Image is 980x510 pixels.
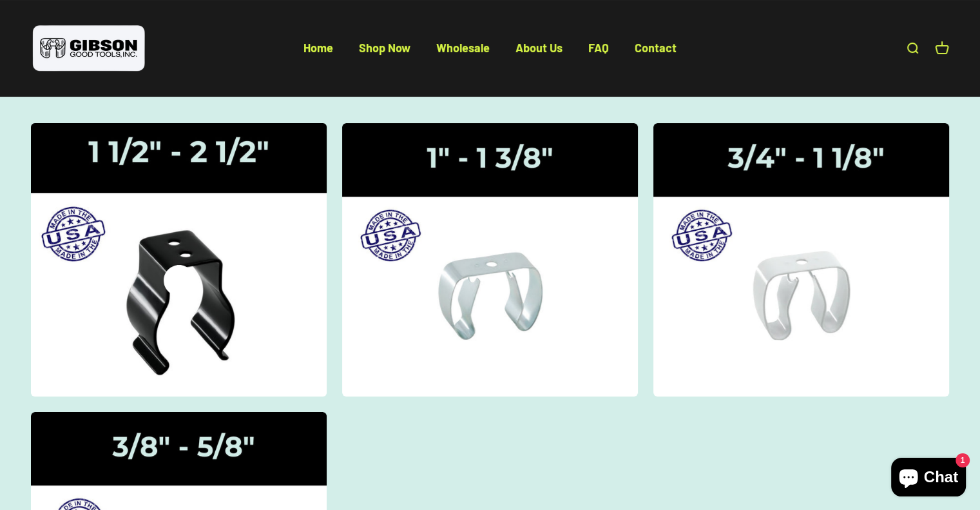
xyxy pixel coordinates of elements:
[22,115,336,404] img: Gibson gripper clips one and a half inch to two and a half inches
[342,123,638,397] img: Gripper Clips | 1" - 1 3/8"
[303,41,333,55] a: Home
[887,458,970,500] inbox-online-store-chat: Shopify online store chat
[588,41,609,55] a: FAQ
[31,123,327,397] a: Gibson gripper clips one and a half inch to two and a half inches
[359,41,410,55] a: Shop Now
[653,123,949,397] img: Gripper Clips | 3/4" - 1 1/8"
[515,41,562,55] a: About Us
[436,41,490,55] a: Wholesale
[635,41,677,55] a: Contact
